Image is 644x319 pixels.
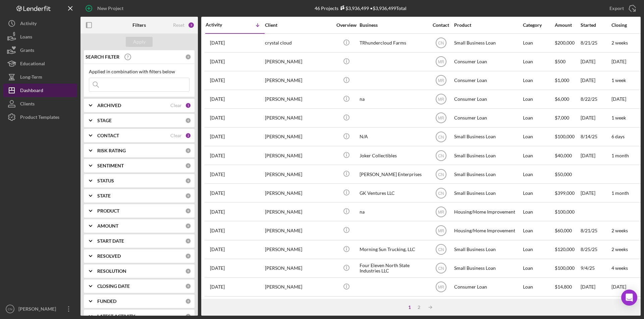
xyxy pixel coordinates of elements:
div: [DATE] [581,297,611,315]
div: [PERSON_NAME] [265,203,332,221]
div: Loan [523,72,554,89]
button: Loans [3,30,77,44]
div: Four Eleven North State Industries LLC [360,259,427,277]
div: Loan [523,203,554,221]
div: [DATE] [581,72,611,89]
time: 2025-09-15 16:37 [210,265,225,271]
button: CN[PERSON_NAME] [3,302,77,316]
div: 0 [185,178,191,184]
div: 3 [188,22,195,28]
div: Small Business Loan [454,147,521,164]
div: Joker Collectibles [360,147,427,164]
span: $200,000 [555,40,575,46]
div: Housing/Home Improvement [454,203,521,221]
div: Business [360,22,427,28]
div: Consumer Loan [454,90,521,108]
div: Loan [523,165,554,183]
div: N/A [360,128,427,146]
div: Loan [523,222,554,239]
span: $120,000 [555,246,575,252]
span: $399,000 [555,190,575,196]
button: Educational [3,57,77,70]
time: 2025-09-19 17:25 [210,78,225,83]
div: 0 [185,268,191,274]
div: 0 [185,193,191,199]
div: [DATE] [581,278,611,296]
div: Ck lawn service [360,297,427,315]
text: CN [438,135,444,139]
div: Clear [170,103,182,108]
div: [PERSON_NAME] [265,90,332,108]
text: CN [438,247,444,252]
div: Export [609,2,624,15]
div: 2 [185,133,191,139]
b: RESOLVED [97,253,121,259]
text: CN [438,172,444,177]
time: 2025-09-17 15:56 [210,190,225,196]
div: [PERSON_NAME] Enterprises [360,165,427,183]
a: Clients [3,97,77,110]
time: 2025-09-17 15:41 [210,209,225,215]
div: 0 [185,208,191,214]
div: [PERSON_NAME] [265,297,332,315]
div: Amount [555,22,580,28]
span: $100,000 [555,209,575,215]
div: [PERSON_NAME] [265,278,332,296]
div: Small Business Loan [454,184,521,202]
div: Open Intercom Messenger [621,290,637,306]
div: Small Business Loan [454,259,521,277]
div: [PERSON_NAME] [265,184,332,202]
b: CONTACT [97,133,119,138]
text: CN [8,307,12,311]
time: 2 weeks [611,40,628,46]
time: 2025-09-19 13:26 [210,115,225,121]
div: Loan [523,147,554,164]
div: [PERSON_NAME] [265,109,332,127]
button: Dashboard [3,84,77,97]
div: Loan [523,90,554,108]
text: MR [438,78,444,83]
div: 0 [185,54,191,60]
time: 2025-09-16 00:35 [210,247,225,252]
div: Small Business Loan [454,128,521,146]
time: 1 week [611,77,626,83]
b: LATEST ACTIVITY [97,314,135,319]
time: [DATE] [611,284,626,290]
div: Client [265,22,332,28]
div: Loan [523,34,554,52]
time: [DATE] [611,96,626,102]
div: Morning Sun Trucking, LLC [360,241,427,258]
div: Product Templates [20,110,59,126]
div: Activity [20,17,37,32]
div: Loan [523,241,554,258]
b: STAGE [97,118,112,123]
b: RESOLUTION [97,268,126,274]
div: 0 [185,238,191,244]
div: New Project [97,2,123,15]
div: [DATE] [581,53,611,71]
div: [PERSON_NAME] [265,165,332,183]
div: Loan [523,278,554,296]
button: Long-Term [3,70,77,84]
div: GK Ventures LLC [360,184,427,202]
time: 2 weeks [611,246,628,252]
div: Clients [20,97,35,112]
div: 9/4/25 [581,259,611,277]
b: SENTIMENT [97,163,124,168]
div: [PERSON_NAME] [265,53,332,71]
b: SEARCH FILTER [86,54,119,60]
div: 1 [185,102,191,108]
b: START DATE [97,238,124,244]
div: 8/22/25 [581,90,611,108]
time: 2025-09-18 00:57 [210,153,225,158]
text: CN [438,153,444,158]
span: $1,000 [555,77,569,83]
time: 1 month [611,153,629,158]
span: $60,000 [555,228,572,233]
div: 0 [185,283,191,289]
div: Loan [523,259,554,277]
b: CLOSING DATE [97,284,130,289]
